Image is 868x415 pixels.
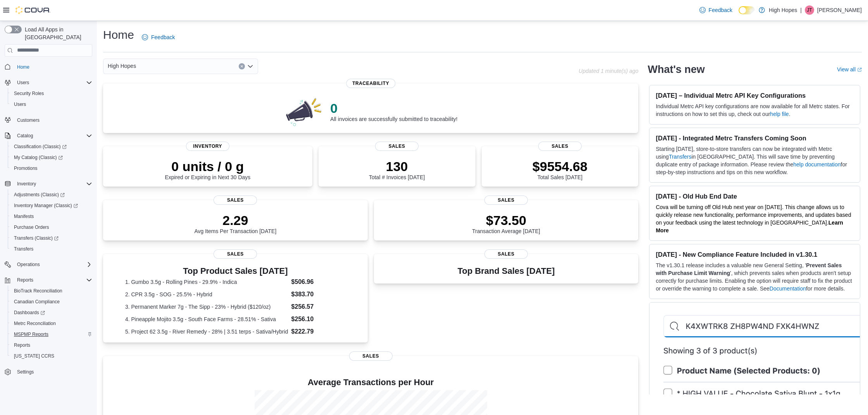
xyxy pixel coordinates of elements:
span: Sales [484,249,528,259]
a: Settings [14,367,37,377]
a: Adjustments (Classic) [8,189,95,200]
a: BioTrack Reconciliation [11,286,65,296]
a: Inventory Manager (Classic) [11,201,81,210]
a: Documentation [770,285,806,292]
a: Feedback [139,29,178,45]
dt: 4. Pineapple Mojito 3.5g - South Face Farms - 28.51% - Sativa [125,315,288,323]
span: Inventory Manager (Classic) [11,201,92,210]
button: Catalog [14,131,36,140]
span: MSPMP Reports [14,331,48,337]
span: Catalog [14,131,92,140]
span: Customers [14,115,92,125]
span: Canadian Compliance [14,299,60,305]
dd: $256.57 [291,302,346,311]
a: help documentation [793,161,840,168]
a: Dashboards [8,307,95,318]
a: Metrc Reconciliation [11,319,59,328]
a: Transfers [669,154,692,160]
span: Manifests [11,212,92,221]
dt: 5. Project 62 3.5g - River Remedy - 28% | 3.51 terps - Sativa/Hybrid [125,328,288,335]
span: Operations [17,261,40,268]
a: Transfers [11,244,36,254]
span: Reports [11,341,92,350]
span: BioTrack Reconciliation [11,286,92,296]
a: [US_STATE] CCRS [11,351,57,361]
span: Adjustments (Classic) [14,192,65,198]
a: Promotions [11,164,41,173]
h3: [DATE] - Old Hub End Date [656,192,854,200]
span: Home [17,64,29,70]
button: Reports [14,275,36,285]
p: 0 [330,100,457,116]
h3: [DATE] - Integrated Metrc Transfers Coming Soon [656,134,854,142]
a: Transfers (Classic) [11,233,62,243]
div: All invoices are successfully submitted to traceability! [330,100,457,122]
span: Reports [14,342,30,348]
span: Traceability [346,79,395,88]
p: $73.50 [472,213,540,228]
button: Users [8,99,95,110]
a: Security Roles [11,89,47,98]
span: Classification (Classic) [14,144,67,150]
p: [PERSON_NAME] [817,5,862,15]
span: Users [14,101,26,107]
a: Learn More [656,220,843,233]
button: Purchase Orders [8,222,95,233]
p: Individual Metrc API key configurations are now available for all Metrc states. For instructions ... [656,102,854,118]
a: Adjustments (Classic) [11,190,68,199]
span: Promotions [14,165,38,171]
button: Security Roles [8,88,95,99]
button: Reports [8,340,95,351]
span: Dashboards [14,310,45,316]
span: Metrc Reconciliation [11,319,92,328]
div: Total Sales [DATE] [532,159,587,180]
span: [US_STATE] CCRS [14,353,54,359]
span: Inventory [186,142,229,151]
a: Feedback [696,2,735,18]
h4: Average Transactions per Hour [109,378,632,387]
button: Settings [2,366,95,377]
button: MSPMP Reports [8,329,95,340]
span: BioTrack Reconciliation [14,288,62,294]
a: Users [11,100,29,109]
button: Home [2,61,95,73]
p: $9554.68 [532,159,587,174]
a: Transfers (Classic) [8,233,95,244]
button: [US_STATE] CCRS [8,351,95,361]
dt: 3. Permanent Marker 7g - The Sipp - 23% - Hybrid ($120/oz) [125,303,288,311]
span: Security Roles [11,89,92,98]
button: Transfers [8,244,95,254]
span: Sales [349,351,393,361]
dd: $256.10 [291,315,346,324]
span: My Catalog (Classic) [11,153,92,162]
span: JT [807,5,812,15]
input: Dark Mode [739,6,755,14]
span: Sales [375,142,418,151]
span: Users [14,78,92,87]
a: Customers [14,116,43,125]
button: Users [2,77,95,88]
dd: $383.70 [291,290,346,299]
button: Inventory [14,179,39,188]
span: Feedback [709,6,732,14]
h1: Home [103,27,134,43]
a: My Catalog (Classic) [8,152,95,163]
button: Customers [2,114,95,126]
dt: 1. Gumbo 3.5g - Rolling Pines - 29.9% - Indica [125,278,288,286]
p: | [800,5,802,15]
span: Classification (Classic) [11,142,92,151]
a: Classification (Classic) [8,141,95,152]
h3: [DATE] – Individual Metrc API Key Configurations [656,92,854,99]
dd: $506.96 [291,277,346,287]
dd: $222.79 [291,327,346,336]
button: Open list of options [247,63,253,69]
span: Sales [214,195,257,205]
span: Transfers (Classic) [11,233,92,243]
span: Transfers [11,244,92,254]
button: Promotions [8,163,95,174]
img: Cova [15,6,50,14]
a: Dashboards [11,308,48,317]
div: Expired or Expiring in Next 30 Days [165,159,250,180]
button: Users [14,78,32,87]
